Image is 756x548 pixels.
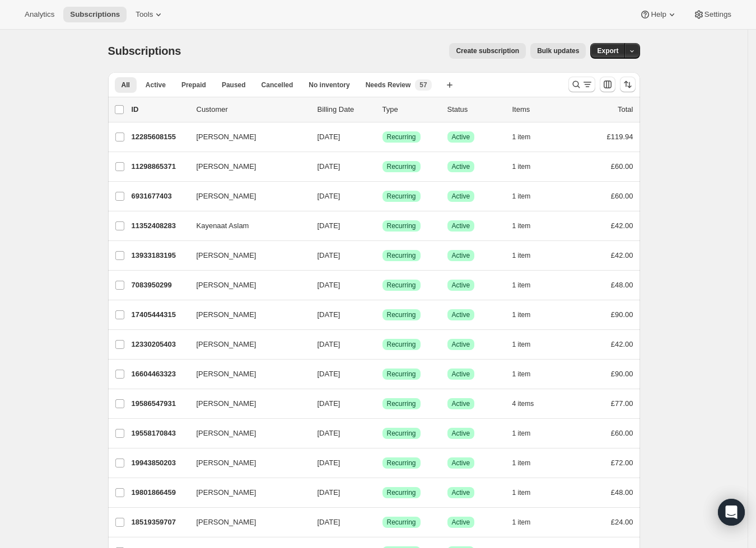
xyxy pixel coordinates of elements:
[190,454,302,472] button: [PERSON_NAME]
[197,428,256,439] span: [PERSON_NAME]
[318,340,340,348] span: [DATE]
[611,429,633,437] span: £60.00
[190,217,302,235] button: Kayenaat Aslam
[309,81,349,89] span: No inventory
[318,310,340,319] span: [DATE]
[452,281,470,290] span: Active
[537,46,579,55] span: Bulk updates
[449,43,526,59] button: Create subscription
[132,104,188,115] p: ID
[620,77,636,92] button: Sort the results
[197,280,256,291] span: [PERSON_NAME]
[197,309,256,320] span: [PERSON_NAME]
[611,340,633,348] span: £42.00
[512,396,547,412] button: 4 items
[318,399,340,408] span: [DATE]
[318,221,340,230] span: [DATE]
[132,366,633,382] div: 16604463323[PERSON_NAME][DATE]SuccessRecurringSuccessActive1 item£90.00
[452,192,470,201] span: Active
[197,487,256,498] span: [PERSON_NAME]
[568,77,595,92] button: Search and filter results
[190,513,302,531] button: [PERSON_NAME]
[190,158,302,176] button: [PERSON_NAME]
[382,104,438,115] div: Type
[452,488,470,497] span: Active
[190,336,302,353] button: [PERSON_NAME]
[132,218,633,234] div: 11352408283Kayenaat Aslam[DATE]SuccessRecurringSuccessActive1 item£42.00
[452,429,470,438] span: Active
[387,281,416,290] span: Recurring
[132,517,188,528] p: 18519359707
[132,398,188,409] p: 19586547931
[512,370,531,379] span: 1 item
[512,514,543,530] button: 1 item
[132,514,633,530] div: 18519359707[PERSON_NAME][DATE]SuccessRecurringSuccessActive1 item£24.00
[704,10,731,19] span: Settings
[132,426,633,441] div: 19558170843[PERSON_NAME][DATE]SuccessRecurringSuccessActive1 item£60.00
[190,247,302,264] button: [PERSON_NAME]
[318,370,340,378] span: [DATE]
[366,81,411,89] span: Needs Review
[132,428,188,439] p: 19558170843
[512,366,543,382] button: 1 item
[590,43,625,59] button: Export
[512,337,543,352] button: 1 item
[132,159,633,174] div: 11298865371[PERSON_NAME][DATE]SuccessRecurringSuccessActive1 item£60.00
[318,162,340,171] span: [DATE]
[197,161,256,172] span: [PERSON_NAME]
[190,306,302,324] button: [PERSON_NAME]
[452,162,470,171] span: Active
[132,131,188,143] p: 12285608155
[512,248,543,263] button: 1 item
[197,250,256,261] span: [PERSON_NAME]
[318,192,340,200] span: [DATE]
[600,77,615,92] button: Customize table column order and visibility
[197,104,309,115] p: Customer
[452,251,470,260] span: Active
[618,104,633,115] p: Total
[512,455,543,471] button: 1 item
[512,485,543,500] button: 1 item
[452,133,470,141] span: Active
[512,399,534,408] span: 4 items
[129,7,171,22] button: Tools
[197,517,256,528] span: [PERSON_NAME]
[197,457,256,469] span: [PERSON_NAME]
[512,188,543,204] button: 1 item
[132,339,188,350] p: 12330205403
[132,457,188,469] p: 19943850203
[132,337,633,352] div: 12330205403[PERSON_NAME][DATE]SuccessRecurringSuccessActive1 item£42.00
[197,369,256,380] span: [PERSON_NAME]
[108,45,181,57] span: Subscriptions
[132,104,633,115] div: IDCustomerBilling DateTypeStatusItemsTotal
[132,220,188,232] p: 11352408283
[190,365,302,383] button: [PERSON_NAME]
[387,221,416,230] span: Recurring
[318,251,340,259] span: [DATE]
[146,81,166,89] span: Active
[132,277,633,293] div: 7083950299[PERSON_NAME][DATE]SuccessRecurringSuccessActive1 item£48.00
[512,281,531,290] span: 1 item
[611,459,633,467] span: £72.00
[387,488,416,497] span: Recurring
[197,191,256,202] span: [PERSON_NAME]
[387,133,416,141] span: Recurring
[318,488,340,497] span: [DATE]
[512,518,531,527] span: 1 item
[197,339,256,350] span: [PERSON_NAME]
[512,307,543,323] button: 1 item
[512,429,531,438] span: 1 item
[387,429,416,438] span: Recurring
[607,133,633,141] span: £119.94
[530,43,586,59] button: Bulk updates
[512,159,543,174] button: 1 item
[18,7,61,22] button: Analytics
[132,188,633,204] div: 6931677403[PERSON_NAME][DATE]SuccessRecurringSuccessActive1 item£60.00
[387,399,416,408] span: Recurring
[611,518,633,526] span: £24.00
[132,487,188,498] p: 19801866459
[512,218,543,234] button: 1 item
[512,129,543,145] button: 1 item
[687,7,738,22] button: Settings
[318,459,340,467] span: [DATE]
